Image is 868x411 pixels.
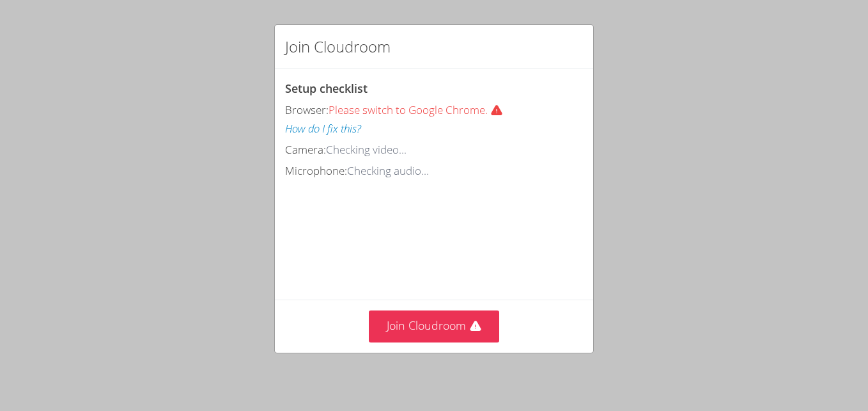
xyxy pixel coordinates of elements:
button: How do I fix this? [285,120,361,138]
span: Please switch to Google Chrome. [329,102,513,117]
span: Camera: [285,142,326,157]
span: Microphone: [285,163,347,178]
span: Browser: [285,102,329,117]
h2: Join Cloudroom [285,35,391,58]
span: Checking video... [326,142,407,157]
button: Join Cloudroom [369,310,500,342]
span: Checking audio... [347,163,429,178]
span: Setup checklist [285,81,368,96]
